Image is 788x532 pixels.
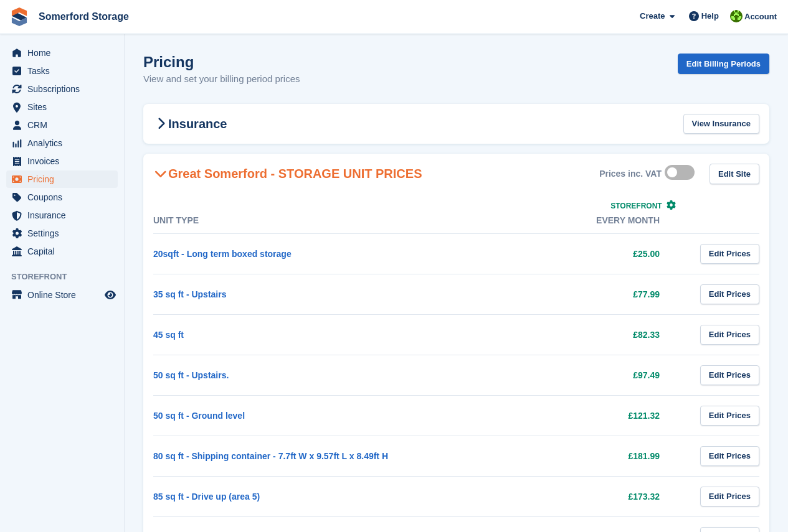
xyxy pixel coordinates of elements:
a: menu [6,189,118,206]
a: 85 sq ft - Drive up (area 5) [153,492,260,502]
a: 50 sq ft - Ground level [153,411,245,421]
th: Unit Type [153,208,419,234]
h1: Pricing [143,54,300,70]
img: stora-icon-8386f47178a22dfd0bd8f6a31ec36ba5ce8667c1dd55bd0f319d3a0aa187defe.svg [10,7,29,26]
div: Prices inc. VAT [599,169,662,179]
span: Subscriptions [27,80,102,98]
a: Edit Prices [700,446,759,467]
img: Michael Llewellen Palmer [730,10,743,22]
span: Create [640,10,665,22]
span: Pricing [27,170,102,188]
span: Invoices [27,152,102,170]
a: menu [6,98,118,116]
span: Home [27,44,102,62]
a: menu [6,286,118,304]
a: Edit Prices [700,244,759,264]
span: Storefront [610,202,662,210]
td: £181.99 [419,436,685,476]
span: Account [744,11,777,23]
span: Analytics [27,134,102,152]
td: £25.00 [419,233,685,274]
a: View Insurance [683,114,759,134]
a: menu [6,152,118,170]
td: £173.32 [419,476,685,516]
a: menu [6,207,118,224]
a: Preview store [103,287,118,302]
td: £121.32 [419,395,685,436]
a: menu [6,44,118,62]
a: Storefront [610,202,676,210]
a: 20sqft - Long term boxed storage [153,249,292,259]
span: Help [701,10,719,22]
a: menu [6,243,118,260]
a: 45 sq ft [153,330,184,340]
td: £77.99 [419,274,685,314]
span: Coupons [27,189,102,206]
a: Edit Prices [700,406,759,426]
h2: Insurance [153,116,227,131]
span: Insurance [27,207,102,224]
a: menu [6,80,118,98]
h2: Great Somerford - STORAGE UNIT PRICES [153,166,422,181]
td: £97.49 [419,355,685,395]
a: Edit Prices [700,284,759,305]
a: 50 sq ft - Upstairs. [153,370,229,380]
a: Edit Billing Periods [678,54,769,74]
span: CRM [27,116,102,134]
a: menu [6,62,118,80]
a: Edit Prices [700,325,759,345]
a: Edit Prices [700,487,759,507]
a: Edit Prices [700,365,759,386]
a: menu [6,116,118,134]
span: Tasks [27,62,102,80]
span: Capital [27,243,102,260]
a: 35 sq ft - Upstairs [153,289,226,299]
a: menu [6,170,118,188]
a: menu [6,134,118,152]
span: Online Store [27,286,102,304]
span: Settings [27,225,102,242]
span: Sites [27,98,102,116]
a: Edit Site [710,164,759,184]
p: View and set your billing period prices [143,72,300,86]
a: 80 sq ft - Shipping container - 7.7ft W x 9.57ft L x 8.49ft H [153,451,388,461]
td: £82.33 [419,314,685,355]
th: Every month [419,208,685,234]
span: Storefront [11,271,124,283]
a: Somerford Storage [34,6,134,27]
a: menu [6,225,118,242]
